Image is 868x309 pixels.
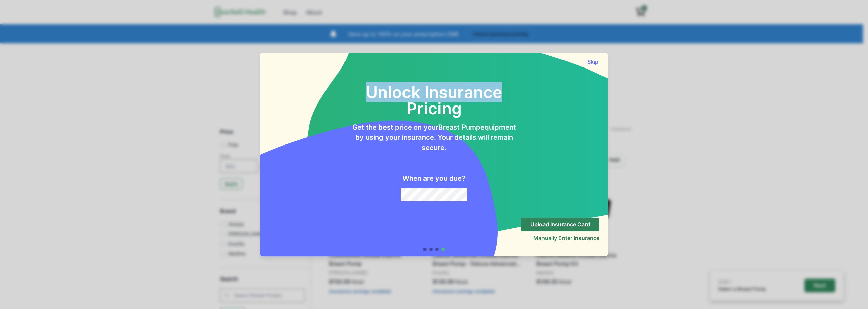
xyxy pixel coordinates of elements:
button: Manually Enter Insurance [533,235,599,242]
h2: When are you due? [402,174,466,182]
h2: Unlock Insurance Pricing [351,68,517,117]
button: Skip [586,58,599,65]
p: Upload Insurance Card [530,221,590,228]
p: Get the best price on your Breast Pump equipment by using your insurance. Your details will remai... [351,122,517,153]
button: Upload Insurance Card [521,218,599,231]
